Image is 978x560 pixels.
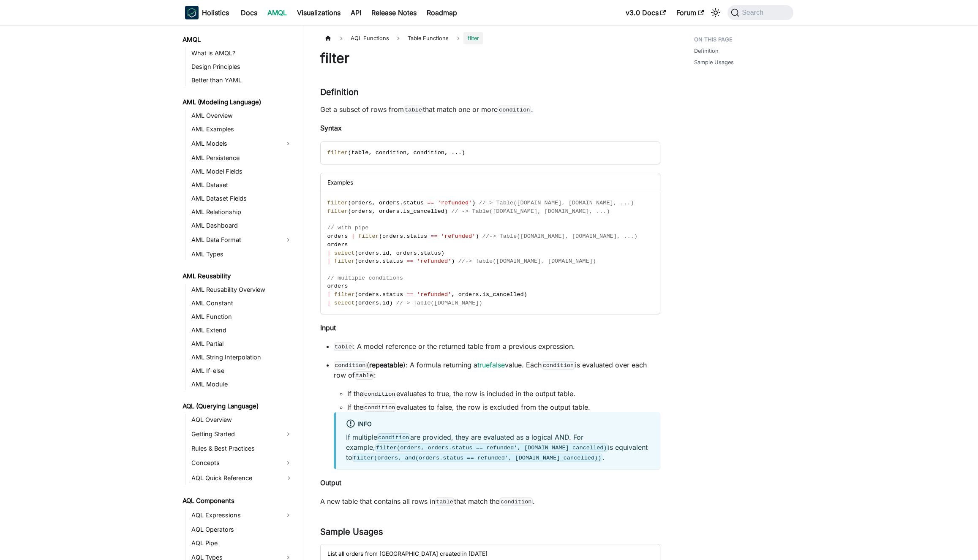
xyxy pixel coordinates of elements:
[327,208,348,215] span: filter
[180,270,296,282] a: AML Reusability
[320,496,660,506] p: A new table that contains all rows in that match the .
[427,200,434,206] span: ==
[524,291,527,298] span: )
[441,250,444,256] span: )
[542,361,575,370] code: condition
[406,291,413,298] span: ==
[463,32,483,44] span: filter
[327,225,369,231] span: // with pipe
[498,106,531,114] code: condition
[671,6,709,19] a: Forum
[189,220,296,231] a: AML Dashboard
[358,291,379,298] span: orders
[363,390,397,398] code: condition
[327,242,348,248] span: orders
[438,200,472,206] span: 'refunded'
[694,58,734,66] a: Sample Usages
[451,150,455,156] span: .
[180,34,296,46] a: AMQL
[368,150,372,156] span: ,
[396,250,417,256] span: orders
[189,137,281,150] a: AML Models
[348,200,351,206] span: (
[462,150,465,156] span: )
[400,200,403,206] span: .
[189,311,296,323] a: AML Function
[358,258,379,264] span: orders
[189,74,296,86] a: Better than YAML
[355,291,358,298] span: (
[482,291,524,298] span: is_cancelled
[358,250,379,256] span: orders
[358,300,379,306] span: orders
[346,432,650,462] p: If multiple are provided, they are evaluated as a logical AND. For example, is equivalent to .
[180,495,296,507] a: AQL Components
[458,150,462,156] span: .
[189,166,296,177] a: AML Model Fields
[379,208,400,215] span: orders
[355,300,358,306] span: (
[455,150,458,156] span: .
[347,402,660,412] li: If the evaluates to false, the row is excluded from the output table.
[435,497,455,506] code: table
[334,250,355,256] span: select
[180,400,296,412] a: AQL (Querying Language)
[189,193,296,204] a: AML Dataset Fields
[189,508,281,522] a: AQL Expressions
[372,200,376,206] span: ,
[281,456,296,470] button: Expand sidebar category 'Concepts'
[451,291,455,298] span: ,
[189,47,296,59] a: What is AMQL?
[382,300,389,306] span: id
[327,233,348,239] span: orders
[346,32,393,44] span: AQL Functions
[403,200,424,206] span: status
[189,248,296,260] a: AML Types
[379,233,382,239] span: (
[327,300,331,306] span: |
[320,323,336,332] strong: Input
[334,291,355,298] span: filter
[352,454,603,462] code: filter(orders, and(orders.status == refunded', [DOMAIN_NAME]_cancelled))
[189,524,296,536] a: AQL Operators
[727,5,793,20] button: Search (Command+K)
[347,389,660,399] li: If the evaluates to true, the row is included in the output table.
[281,233,296,247] button: Expand sidebar category 'AML Data Format'
[189,297,296,309] a: AML Constant
[334,258,355,264] span: filter
[472,200,475,206] span: )
[189,351,296,363] a: AML String Interpolation
[321,173,660,192] div: Examples
[444,150,448,156] span: ,
[499,497,533,506] code: condition
[441,233,476,239] span: 'refunded'
[382,250,389,256] span: id
[408,35,449,41] span: Table Functions
[404,106,423,114] code: table
[189,123,296,135] a: AML Examples
[400,208,403,215] span: .
[334,343,353,351] code: table
[694,47,719,55] a: Definition
[372,208,376,215] span: ,
[479,200,634,206] span: //-> Table([DOMAIN_NAME], [DOMAIN_NAME], ...)
[477,361,505,369] a: truefalse
[189,537,296,549] a: AQL Pipe
[185,6,229,19] a: HolisticsHolisticsHolistics
[351,150,369,156] span: table
[377,433,411,442] code: condition
[320,478,341,487] strong: Output
[375,443,608,452] code: filter(orders, orders.status == refunded', [DOMAIN_NAME]_cancelled)
[189,443,296,454] a: Rules & Best Practices
[355,258,358,264] span: (
[185,6,199,19] img: Holistics
[366,6,422,19] a: Release Notes
[202,8,229,18] b: Holistics
[355,371,374,380] code: table
[327,275,403,281] span: // multiple conditions
[189,414,296,426] a: AQL Overview
[403,233,406,239] span: .
[458,258,596,264] span: //-> Table([DOMAIN_NAME], [DOMAIN_NAME])
[327,258,331,264] span: |
[379,250,382,256] span: .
